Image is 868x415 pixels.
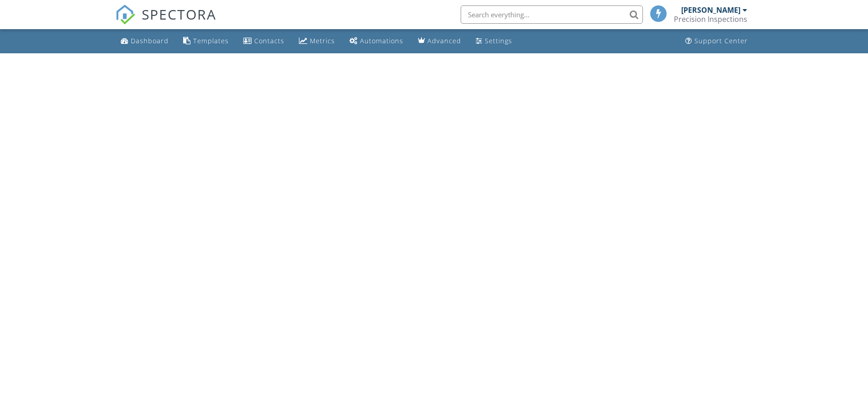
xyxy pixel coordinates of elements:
[694,36,748,45] div: Support Center
[346,33,407,50] a: Automations (Basic)
[240,33,288,50] a: Contacts
[295,33,339,50] a: Metrics
[115,5,135,25] img: The Best Home Inspection Software - Spectora
[310,36,335,45] div: Metrics
[115,12,216,31] a: SPECTORA
[485,36,512,45] div: Settings
[414,33,465,50] a: Advanced
[131,36,169,45] div: Dashboard
[682,33,751,50] a: Support Center
[674,15,747,24] div: Precision Inspections
[461,5,643,24] input: Search everything...
[360,36,403,45] div: Automations
[142,5,216,24] span: SPECTORA
[193,36,229,45] div: Templates
[254,36,284,45] div: Contacts
[472,33,516,50] a: Settings
[180,33,232,50] a: Templates
[117,33,172,50] a: Dashboard
[427,36,461,45] div: Advanced
[681,5,740,15] div: [PERSON_NAME]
